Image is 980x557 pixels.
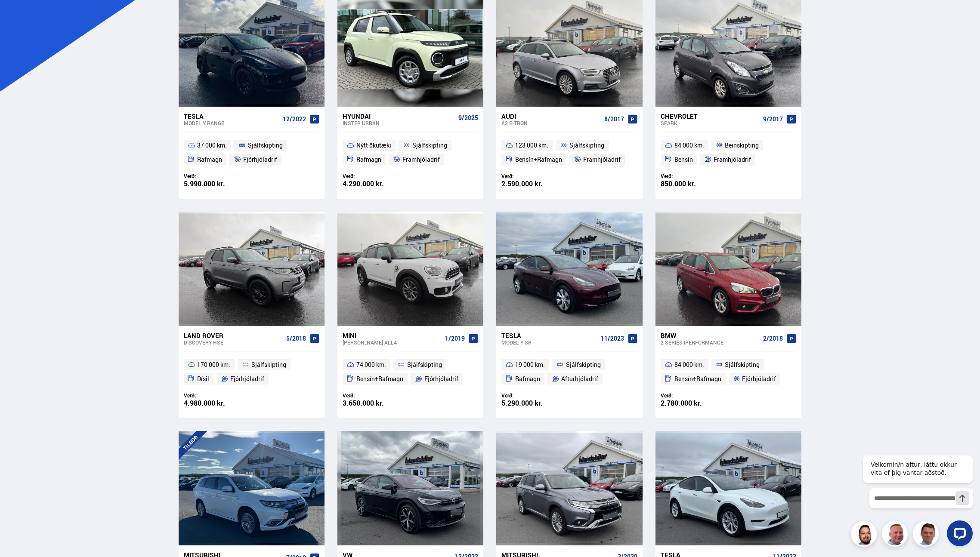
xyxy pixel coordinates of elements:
span: 12/2022 [283,116,306,123]
span: Rafmagn [515,374,540,384]
span: Afturhjóladrif [561,374,598,384]
span: 170 000 km. [197,360,230,370]
div: Tesla [501,332,597,339]
span: Bensín+Rafmagn [356,374,403,384]
span: 11/2023 [601,335,624,342]
a: Land Rover Discovery HSE 5/2018 170 000 km. Sjálfskipting Dísil Fjórhjóladrif Verð: 4.980.000 kr. [179,326,325,418]
span: Framhjóladrif [402,154,440,165]
div: 5.990.000 kr. [184,180,252,188]
a: Tesla Model Y RANGE 12/2022 37 000 km. Sjálfskipting Rafmagn Fjórhjóladrif Verð: 5.990.000 kr. [179,107,325,199]
a: Tesla Model Y SR 11/2023 19 000 km. Sjálfskipting Rafmagn Afturhjóladrif Verð: 5.290.000 kr. [496,326,642,418]
span: 8/2017 [604,116,624,123]
a: BMW 2 series IPERFORMANCE 2/2018 84 000 km. Sjálfskipting Bensín+Rafmagn Fjórhjóladrif Verð: 2.78... [655,326,801,418]
span: 84 000 km. [674,360,704,370]
span: 19 000 km. [515,360,545,370]
div: Verð: [501,392,569,399]
span: Beinskipting [725,140,759,151]
div: Verð: [184,392,252,399]
span: Sjálfskipting [566,360,601,370]
div: Inster URBAN [343,120,455,126]
span: Sjálfskipting [412,140,447,151]
div: Audi [501,112,600,120]
span: Framhjóladrif [583,154,621,165]
span: 123 000 km. [515,140,548,151]
a: Mini [PERSON_NAME] ALL4 1/2019 74 000 km. Sjálfskipting Bensín+Rafmagn Fjórhjóladrif Verð: 3.650.... [337,326,483,418]
div: 2.780.000 kr. [661,400,729,407]
span: Sjálfskipting [248,140,283,151]
div: Verð: [501,173,569,179]
div: Mini [343,332,442,339]
span: Sjálfskipting [251,360,286,370]
div: Verð: [661,173,729,179]
span: Fjórhjóladrif [742,374,776,384]
div: Model Y SR [501,339,597,345]
div: Tesla [184,112,279,120]
div: Hyundai [343,112,455,120]
span: Fjórhjóladrif [230,374,264,384]
span: 84 000 km. [674,140,704,151]
div: Land Rover [184,332,283,339]
span: Fjórhjóladrif [424,374,458,384]
span: 37 000 km. [197,140,227,151]
span: Bensín+Rafmagn [515,154,562,165]
div: 850.000 kr. [661,180,729,188]
span: Rafmagn [356,154,381,165]
a: Audi A3 E-TRON 8/2017 123 000 km. Sjálfskipting Bensín+Rafmagn Framhjóladrif Verð: 2.590.000 kr. [496,107,642,199]
div: Verð: [661,392,729,399]
div: [PERSON_NAME] ALL4 [343,339,442,345]
iframe: LiveChat chat widget [856,440,976,553]
div: 2.590.000 kr. [501,180,569,188]
div: Spark [661,120,760,126]
span: Sjálfskipting [407,360,442,370]
span: 74 000 km. [356,360,386,370]
div: 3.650.000 kr. [343,400,411,407]
div: Chevrolet [661,112,760,120]
div: Discovery HSE [184,339,283,345]
a: Chevrolet Spark 9/2017 84 000 km. Beinskipting Bensín Framhjóladrif Verð: 850.000 kr. [655,107,801,199]
span: Fjórhjóladrif [243,154,277,165]
div: Verð: [343,392,411,399]
div: Verð: [343,173,411,179]
div: 4.290.000 kr. [343,180,411,188]
span: 9/2017 [763,116,783,123]
span: Bensín [674,154,693,165]
span: 2/2018 [763,335,783,342]
span: Framhjóladrif [714,154,751,165]
div: Verð: [184,173,252,179]
span: 9/2025 [458,114,478,121]
span: 5/2018 [286,335,306,342]
span: Rafmagn [197,154,222,165]
span: Bensín+Rafmagn [674,374,721,384]
a: Hyundai Inster URBAN 9/2025 Nýtt ökutæki Sjálfskipting Rafmagn Framhjóladrif Verð: 4.290.000 kr. [337,107,483,199]
span: 1/2019 [445,335,465,342]
div: BMW [661,332,760,339]
div: 4.980.000 kr. [184,400,252,407]
div: A3 E-TRON [501,120,600,126]
span: Dísil [197,374,209,384]
span: Nýtt ökutæki [356,140,391,151]
div: Model Y RANGE [184,120,279,126]
div: 5.290.000 kr. [501,400,569,407]
img: nhp88E3Fdnt1Opn2.png [852,522,878,548]
div: 2 series IPERFORMANCE [661,339,760,345]
span: Sjálfskipting [725,360,760,370]
span: Sjálfskipting [569,140,604,151]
